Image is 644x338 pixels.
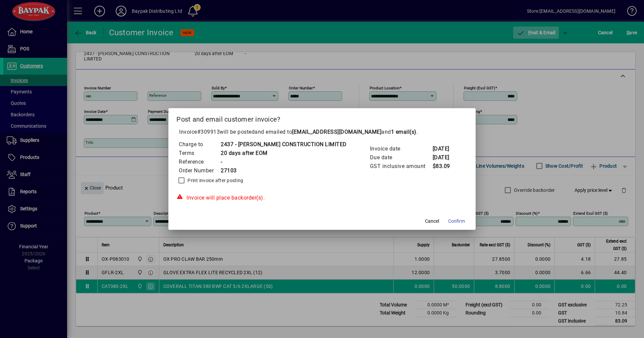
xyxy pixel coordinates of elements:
[168,108,476,128] h2: Post and email customer invoice?
[370,144,432,153] td: Invoice date
[220,166,347,175] td: 27103
[292,129,381,135] b: [EMAIL_ADDRESS][DOMAIN_NAME]
[176,128,468,136] p: Invoice will be posted .
[445,215,468,227] button: Confirm
[220,158,347,166] td: -
[370,153,432,162] td: Due date
[391,129,417,135] b: 1 email(s)
[220,140,347,149] td: 2437 - [PERSON_NAME] CONSTRUCTION LIMITED
[220,149,347,158] td: 20 days after EOM
[432,162,459,171] td: $83.09
[176,194,468,202] div: Invoice will place backorder(s).
[432,153,459,162] td: [DATE]
[186,177,243,184] label: Print invoice after posting
[381,129,417,135] span: and
[178,166,220,175] td: Order Number
[255,129,417,135] span: and emailed to
[421,215,443,227] button: Cancel
[432,144,459,153] td: [DATE]
[178,149,220,158] td: Terms
[178,158,220,166] td: Reference
[370,162,432,171] td: GST inclusive amount
[448,218,465,225] span: Confirm
[197,129,220,135] span: #309913
[178,140,220,149] td: Charge to
[425,218,439,225] span: Cancel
